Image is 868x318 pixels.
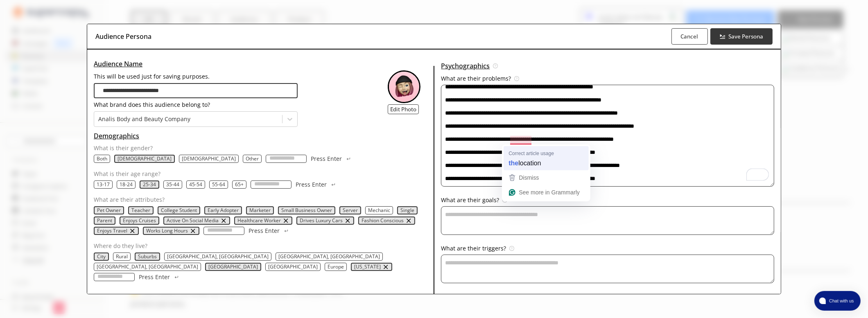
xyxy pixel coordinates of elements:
button: Early Adopter [208,207,239,214]
button: atlas-launcher [814,291,861,311]
p: Works Long Hours [146,228,188,234]
p: Where do they live? [94,243,430,249]
p: Press Enter [296,181,327,188]
p: [GEOGRAPHIC_DATA], [GEOGRAPHIC_DATA] [97,264,198,270]
input: age-input [251,180,292,189]
p: [US_STATE] [354,264,381,270]
button: Enjoys Cruises [123,217,156,224]
button: Press Enter Press Enter [311,155,352,163]
button: 25-34 [143,181,156,188]
p: 35-44 [166,181,179,188]
p: Press Enter [139,274,170,280]
button: Male [182,156,236,162]
input: gender-input [266,155,307,163]
button: Edit Photo [388,104,419,114]
img: Press Enter [174,276,179,278]
img: delete [382,264,389,270]
img: delete [190,228,196,234]
button: Press Enter Press Enter [296,180,337,189]
textarea: audience-persona-input-textarea [441,255,774,283]
p: What is their gender? [94,145,430,151]
div: age-text-list [94,180,430,189]
button: Fashion conscious [362,217,404,224]
button: remove Fashion conscious [405,217,412,224]
div: occupation-text-list [94,206,430,235]
textarea: audience-persona-input-textarea [441,206,774,235]
button: remove Active on Social media [220,217,227,224]
p: What are their barriers? [441,293,507,300]
p: Europe [328,264,344,270]
p: [GEOGRAPHIC_DATA], [GEOGRAPHIC_DATA] [278,253,380,260]
button: Cancel [671,28,708,45]
p: [GEOGRAPHIC_DATA], [GEOGRAPHIC_DATA] [167,253,269,260]
button: remove New York [382,264,389,270]
button: Suburbs [138,253,157,260]
p: Other [246,156,259,162]
button: 55-64 [212,181,225,188]
button: remove Enjoys Travel [129,228,136,234]
p: [GEOGRAPHIC_DATA] [208,264,258,270]
p: 65+ [235,181,244,188]
button: Mechanic [368,207,390,214]
button: Small Business Owner [281,207,332,214]
button: City [97,253,106,260]
img: Press Enter [346,158,351,160]
u: Psychographics [441,60,490,72]
p: Healthcare Worker [237,217,281,224]
button: Marketer [249,207,271,214]
button: College Student [161,207,197,214]
p: What are their triggers? [441,245,506,252]
button: Pet Owner [97,207,121,214]
p: Press Enter [249,228,280,234]
img: Tooltip Icon [509,246,514,251]
h3: Demographics [94,130,434,142]
button: Active on Social media [167,217,219,224]
button: Both [97,156,107,162]
img: delete [405,217,412,224]
button: 45-54 [189,181,202,188]
button: United States [208,264,258,270]
img: delete [129,228,136,234]
button: Server [343,207,358,214]
button: San Francisco, CA [278,253,380,260]
img: Tooltip Icon [493,63,498,68]
button: Korea [268,264,318,270]
button: remove Drives Luxury Cars [344,217,351,224]
img: delete [220,217,227,224]
p: What are their goals? [441,197,499,203]
p: What brand does this audience belong to? [94,101,298,108]
button: Teacher [131,207,150,214]
button: Rural [116,253,128,260]
p: Press Enter [311,156,342,162]
input: occupation-input [203,227,244,235]
b: Save Persona [728,33,763,40]
span: Chat with us [826,298,856,304]
button: remove Works Long Hours [190,228,196,234]
button: Single [400,207,414,214]
button: New York [354,264,381,270]
p: This will be used just for saving purposes. [94,73,298,80]
p: [DEMOGRAPHIC_DATA] [182,156,236,162]
div: gender-text-list [94,155,430,163]
u: Audience Name [94,59,142,68]
textarea: To enrich screen reader interactions, please activate Accessibility in Grammarly extension settings [441,85,774,187]
button: Parent [97,217,112,224]
img: Press Enter [284,230,289,232]
button: 13-17 [97,181,110,188]
input: audience-persona-input-input [94,83,298,98]
img: Tooltip Icon [514,76,519,81]
h3: Audience Persona [95,30,151,43]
